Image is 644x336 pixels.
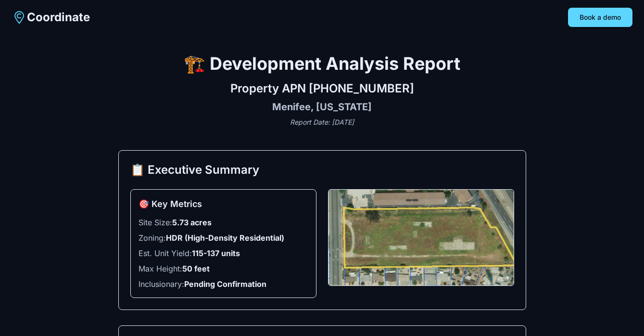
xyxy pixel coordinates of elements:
h2: Property APN [PHONE_NUMBER] [118,81,526,96]
strong: HDR (High-Density Residential) [166,233,284,243]
strong: Pending Confirmation [184,279,266,289]
a: Coordinate [12,10,90,25]
strong: 50 feet [182,264,210,273]
li: Max Height: [139,263,308,274]
li: Site Size: [139,217,308,228]
strong: 115-137 units [192,248,240,258]
li: Est. Unit Yield: [139,247,308,259]
strong: 5.73 acres [172,218,212,227]
img: Coordinate [12,10,27,25]
li: Zoning: [139,232,308,244]
h3: 🎯 Key Metrics [139,197,308,211]
p: Report Date: [DATE] [118,117,526,127]
button: Book a demo [568,8,632,27]
span: Coordinate [27,10,90,25]
h2: 📋 Executive Summary [130,162,514,178]
h3: Menifee, [US_STATE] [118,100,526,114]
img: Aerial view of property APN 336-060-019 [328,189,514,286]
li: Inclusionary: [139,278,308,290]
h1: 🏗️ Development Analysis Report [118,54,526,73]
